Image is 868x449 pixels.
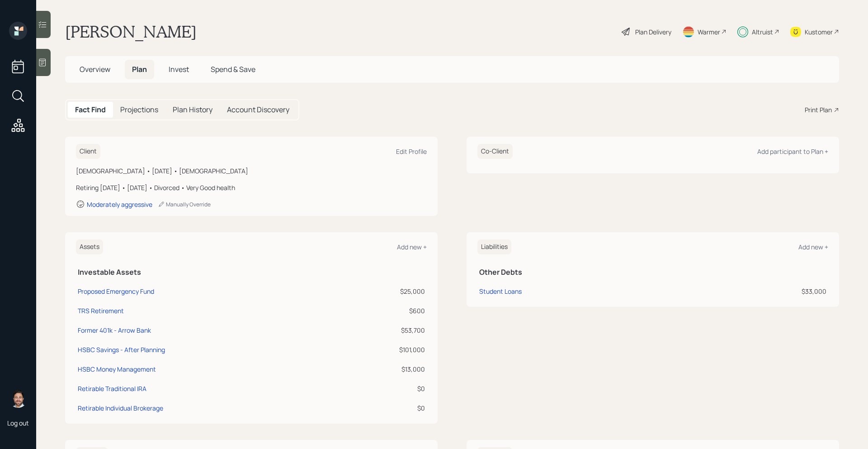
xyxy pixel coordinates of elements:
[78,384,146,393] div: Retirable Traditional IRA
[343,384,425,393] div: $0
[78,268,425,277] h5: Investable Assets
[757,147,828,156] div: Add participant to Plan +
[752,27,773,37] div: Altruist
[132,64,147,74] span: Plan
[78,306,124,315] div: TRS Retirement
[7,419,29,427] div: Log out
[696,287,826,296] div: $33,000
[635,27,671,37] div: Plan Delivery
[76,144,100,159] h6: Client
[343,345,425,354] div: $101,000
[76,166,427,176] div: [DEMOGRAPHIC_DATA] • [DATE] • [DEMOGRAPHIC_DATA]
[78,364,156,374] div: HSBC Money Management
[75,105,106,114] h5: Fact Find
[78,287,154,296] div: Proposed Emergency Fund
[78,345,165,354] div: HSBC Savings - After Planning
[76,239,103,254] h6: Assets
[78,403,163,413] div: Retirable Individual Brokerage
[698,27,720,37] div: Warmer
[211,64,255,74] span: Spend & Save
[80,64,110,74] span: Overview
[120,105,158,114] h5: Projections
[343,287,425,296] div: $25,000
[805,27,833,37] div: Kustomer
[343,306,425,315] div: $600
[396,147,427,156] div: Edit Profile
[76,183,427,192] div: Retiring [DATE] • [DATE] • Divorced • Very Good health
[343,364,425,374] div: $13,000
[65,22,197,42] h1: [PERSON_NAME]
[805,105,832,115] div: Print Plan
[78,325,151,335] div: Former 401k - Arrow Bank
[479,268,826,277] h5: Other Debts
[158,201,211,208] div: Manually Override
[477,144,513,159] h6: Co-Client
[227,105,289,114] h5: Account Discovery
[477,239,511,254] h6: Liabilities
[397,243,427,251] div: Add new +
[87,200,152,209] div: Moderately aggressive
[343,403,425,413] div: $0
[798,243,828,251] div: Add new +
[9,390,27,408] img: michael-russo-headshot.png
[343,325,425,335] div: $53,700
[169,64,189,74] span: Invest
[479,287,522,296] div: Student Loans
[173,105,212,114] h5: Plan History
